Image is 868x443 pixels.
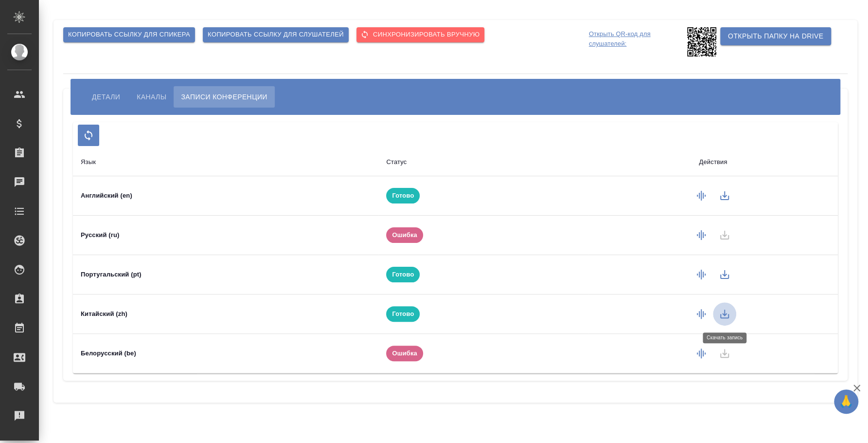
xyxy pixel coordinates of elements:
span: Готово [386,309,420,319]
button: Сформировать запись [690,184,713,207]
button: Открыть папку на Drive [720,27,831,45]
span: Cинхронизировать вручную [361,29,479,40]
button: Скачать запись [713,263,736,286]
button: Сформировать запись [690,223,713,247]
span: Готово [386,191,420,201]
p: Открыть QR-код для слушателей: [589,27,685,56]
th: Статус [378,148,588,176]
span: Ошибка [386,230,423,240]
th: Действия [588,148,838,176]
button: Сформировать запись [690,342,713,365]
td: Русский (ru) [73,216,378,255]
button: Скачать запись [713,184,736,207]
span: 🙏 [838,391,854,412]
button: Обновить список [78,125,99,146]
button: 🙏 [834,389,858,414]
span: Детали [92,91,120,103]
button: Сформировать запись [690,263,713,286]
span: Копировать ссылку для слушателей [208,29,344,40]
td: Английский (en) [73,176,378,216]
span: Записи конференции [181,91,267,103]
span: Открыть папку на Drive [728,30,823,42]
span: Копировать ссылку для спикера [68,29,190,40]
button: Копировать ссылку для слушателей [203,27,349,42]
td: Португальский (pt) [73,255,378,295]
span: Каналы [137,91,166,103]
button: Копировать ссылку для спикера [63,27,195,42]
span: Ошибка [386,349,423,358]
button: Сформировать запись [690,302,713,326]
button: Cинхронизировать вручную [356,27,484,42]
td: Китайский (zh) [73,295,378,334]
th: Язык [73,148,378,176]
td: Белорусский (be) [73,334,378,373]
span: Готово [386,270,420,279]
